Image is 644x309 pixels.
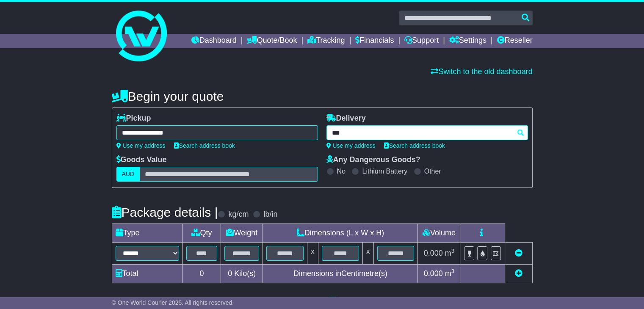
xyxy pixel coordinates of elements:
a: Quote/Book [247,34,297,48]
label: Pickup [116,114,151,123]
td: Dimensions in Centimetre(s) [263,265,418,283]
span: © One World Courier 2025. All rights reserved. [112,299,234,306]
h4: Begin your quote [112,89,533,103]
td: Qty [182,224,221,243]
label: Delivery [326,114,366,123]
a: Use my address [326,142,376,149]
a: Financials [355,34,394,48]
td: Kilo(s) [221,265,263,283]
typeahead: Please provide city [326,125,528,140]
a: Add new item [515,269,522,278]
label: AUD [116,167,140,182]
label: Lithium Battery [362,167,407,175]
span: m [445,249,455,257]
a: Reseller [497,34,532,48]
sup: 3 [451,268,455,274]
a: Dashboard [191,34,237,48]
a: Use my address [116,142,166,149]
a: Support [404,34,439,48]
a: Search address book [174,142,235,149]
td: x [307,243,318,265]
td: Total [112,265,182,283]
span: 0.000 [424,269,443,278]
label: Other [424,167,441,175]
td: Dimensions (L x W x H) [263,224,418,243]
label: Any Dangerous Goods? [326,155,420,165]
td: Weight [221,224,263,243]
a: Switch to the old dashboard [431,67,532,76]
a: Remove this item [515,249,522,257]
a: Search address book [384,142,445,149]
td: Type [112,224,182,243]
a: Settings [449,34,486,48]
span: m [445,269,455,278]
label: kg/cm [228,210,249,219]
td: 0 [182,265,221,283]
h4: Package details | [112,205,218,219]
sup: 3 [451,248,455,254]
label: lb/in [263,210,277,219]
td: x [362,243,373,265]
label: No [337,167,345,175]
label: Goods Value [116,155,167,165]
span: 0.000 [424,249,443,257]
td: Volume [418,224,460,243]
span: 0 [228,269,232,278]
a: Tracking [307,34,345,48]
